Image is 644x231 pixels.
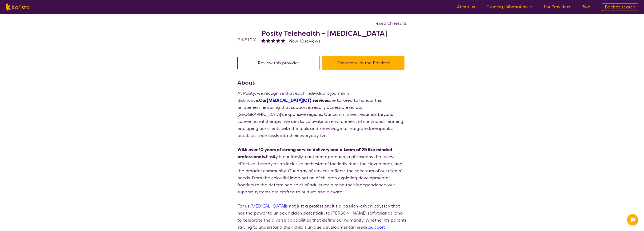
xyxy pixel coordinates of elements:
[237,146,407,196] p: Posity is our family-cantered approach, a philosophy that views effective therapy as an inclusive...
[276,39,280,43] img: fullstar
[602,3,638,11] a: Back to search
[237,30,256,49] img: t1bslo80pcylnzwjhndq.png
[288,38,320,44] span: View 10 reviews
[281,39,285,43] img: fullstar
[237,60,322,66] a: Review this provider
[375,20,407,26] a: search results
[250,203,285,209] a: [MEDICAL_DATA]
[581,4,591,10] a: Blog
[261,39,265,43] img: fullstar
[486,4,533,10] a: Funding Information
[288,38,320,45] a: View 10 reviews
[6,4,29,11] img: Karista logo
[261,29,387,38] h2: Posity Telehealth - [MEDICAL_DATA]
[267,98,303,103] a: [MEDICAL_DATA]
[237,147,392,160] strong: With over 10 years of strong service delivery and a team of 25 like minded professionals,
[259,98,329,103] strong: Our ( ) services
[271,39,275,43] img: fullstar
[544,4,570,10] a: For Providers
[605,4,635,10] span: Back to search
[266,39,270,43] img: fullstar
[304,98,310,103] a: OT
[237,56,320,70] button: Review this provider
[457,4,475,10] a: About us
[237,78,407,87] h3: About
[322,56,404,70] button: Connect with the Provider
[322,60,407,66] a: Connect with the Provider
[237,90,407,139] p: At Posity, we recognise that each individual's journey is distinctive. are tailored to honour thi...
[379,20,407,26] span: search results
